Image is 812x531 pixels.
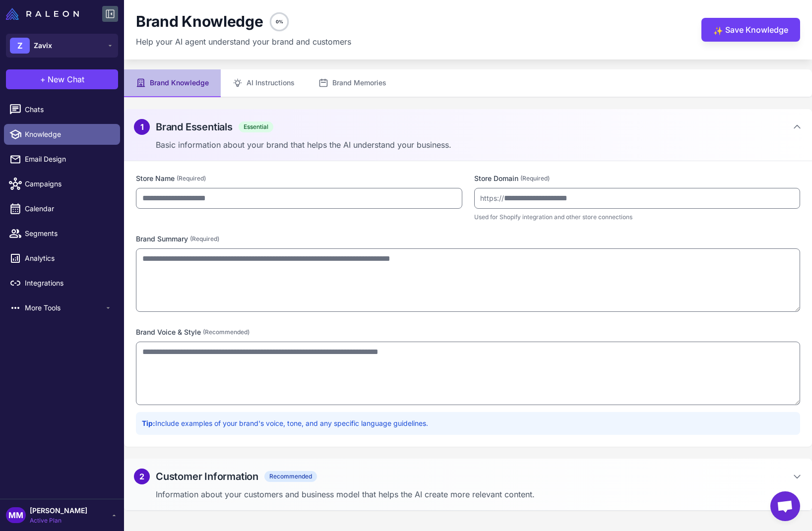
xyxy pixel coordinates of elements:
label: Brand Summary [136,234,800,244]
span: + [40,73,46,85]
button: +New Chat [6,69,118,89]
p: Information about your customers and business model that helps the AI create more relevant content. [156,488,802,500]
p: Used for Shopify integration and other store connections [474,213,801,222]
div: Z [10,38,30,54]
a: Integrations [4,273,120,294]
button: Brand Knowledge [124,69,221,97]
span: New Chat [48,73,84,85]
p: Basic information about your brand that helps the AI understand your business. [156,139,802,151]
label: Brand Voice & Style [136,327,800,338]
span: Integrations [25,278,112,289]
a: Calendar [4,198,120,219]
div: Open chat [770,491,800,521]
span: (Required) [520,174,550,183]
span: (Recommended) [203,328,250,337]
h2: Customer Information [156,469,258,484]
h1: Brand Knowledge [136,12,263,31]
p: Include examples of your brand's voice, tone, and any specific language guidelines. [142,418,794,429]
div: MM [6,507,26,523]
h2: Brand Essentials [156,119,233,134]
button: ZZavix [6,34,118,58]
span: (Required) [177,174,206,183]
span: Recommended [264,471,317,482]
div: 1 [134,119,150,135]
span: Calendar [25,203,112,214]
a: Chats [4,99,120,120]
span: Analytics [25,253,112,264]
span: Chats [25,104,112,115]
span: (Required) [190,235,219,243]
strong: Tip: [142,419,155,427]
a: Analytics [4,248,120,269]
button: AI Instructions [221,69,307,97]
span: Email Design [25,154,112,165]
img: Raleon Logo [6,8,79,20]
a: Segments [4,223,120,244]
a: Email Design [4,149,120,170]
span: Segments [25,228,112,239]
text: 0% [275,19,283,24]
span: Zavix [34,40,52,51]
label: Store Domain [474,173,801,184]
span: ✨ [713,25,721,33]
span: Campaigns [25,178,112,189]
span: Active Plan [30,516,87,525]
div: 2 [134,469,150,484]
span: More Tools [25,302,104,313]
span: Essential [239,121,273,132]
span: [PERSON_NAME] [30,505,87,516]
label: Store Name [136,173,462,184]
button: Brand Memories [307,69,398,97]
a: Knowledge [4,124,120,145]
p: Help your AI agent understand your brand and customers [136,36,351,48]
span: Knowledge [25,129,112,140]
button: ✨Save Knowledge [701,18,800,42]
a: Campaigns [4,174,120,194]
a: Raleon Logo [6,8,83,20]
